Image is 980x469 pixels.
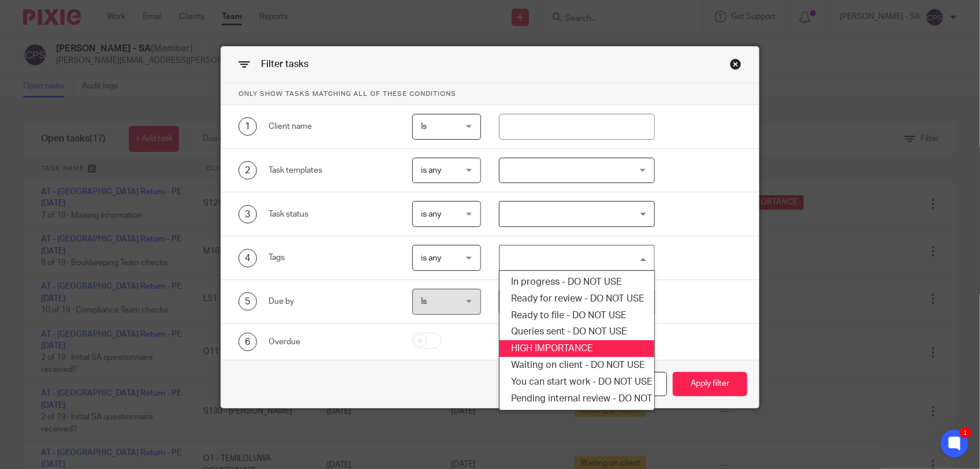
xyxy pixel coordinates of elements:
[500,291,654,307] li: Ready for review - DO NOT USE
[499,201,655,227] div: Search for option
[239,117,257,136] div: 1
[269,252,394,263] div: Tags
[221,83,759,105] p: Only show tasks matching all of these conditions
[422,210,442,218] span: is any
[269,121,394,132] div: Client name
[500,340,654,357] li: HIGH IMPORTANCE
[500,274,654,291] li: In progress - DO NOT USE
[422,122,427,131] span: Is
[500,390,654,407] li: Pending internal review - DO NOT USE
[500,307,654,324] li: Ready to file - DO NOT USE
[960,427,971,438] div: 1
[239,205,257,224] div: 3
[673,372,747,397] button: Apply filter
[730,58,741,70] div: Close this dialog window
[501,204,648,224] input: Search for option
[239,333,257,351] div: 6
[239,161,257,180] div: 2
[269,165,394,176] div: Task templates
[501,248,648,268] input: Search for option
[269,296,394,307] div: Due by
[269,336,394,348] div: Overdue
[499,245,655,271] div: Search for option
[422,254,442,262] span: is any
[269,209,394,220] div: Task status
[500,357,654,374] li: Waiting on client - DO NOT USE
[500,374,654,390] li: You can start work - DO NOT USE
[500,323,654,340] li: Queries sent - DO NOT USE
[422,166,442,174] span: is any
[422,297,427,306] span: Is
[239,249,257,267] div: 4
[239,292,257,311] div: 5
[261,59,308,69] span: Filter tasks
